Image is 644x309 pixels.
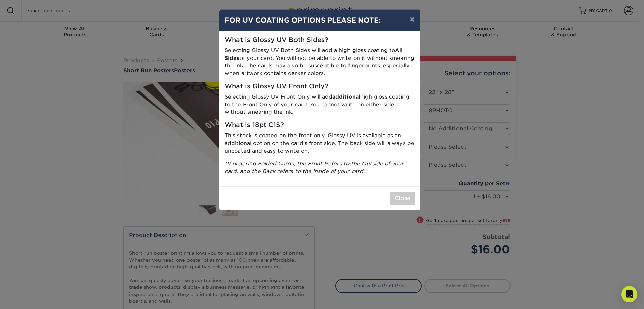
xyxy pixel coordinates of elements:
[332,93,360,100] strong: additional
[225,36,415,44] h5: What is Glossy UV Both Sides?
[225,93,415,116] p: Selecting Glossy UV Front Only will add high gloss coating to the Front Only of your card. You ca...
[404,10,420,29] button: ×
[225,83,415,90] h5: What is Glossy UV Front Only?
[225,15,415,25] h4: FOR UV COATING OPTIONS PLEASE NOTE:
[225,47,403,61] strong: All Sides
[225,132,415,155] p: This stock is coated on the front only. Glossy UV is available as an additional option on the car...
[225,121,415,129] h5: What is 18pt C1S?
[390,192,415,205] button: Close
[225,160,404,175] i: *If ordering Folded Cards, the Front Refers to the Outside of your card, and the Back refers to t...
[225,47,415,77] p: Selecting Glossy UV Both Sides will add a high gloss coating to of your card. You will not be abl...
[621,286,637,302] div: Open Intercom Messenger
